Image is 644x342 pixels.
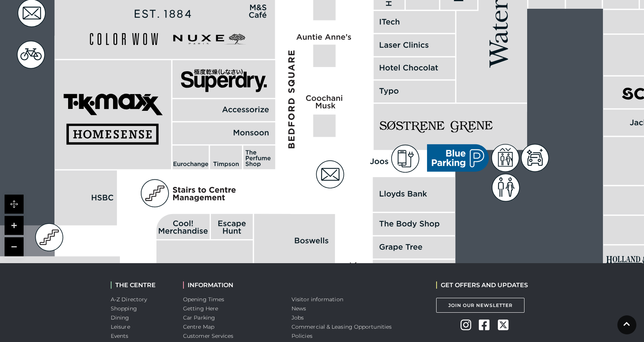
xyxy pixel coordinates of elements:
a: Opening Times [183,296,224,303]
a: Getting Here [183,305,218,312]
a: Dining [111,314,129,321]
a: Leisure [111,323,130,330]
a: Car Parking [183,314,215,321]
h2: GET OFFERS AND UPDATES [436,281,528,289]
a: Join Our Newsletter [436,298,524,313]
h2: THE CENTRE [111,281,172,289]
a: Visitor information [292,296,343,303]
a: Events [111,332,129,339]
a: Centre Map [183,323,214,330]
a: News [292,305,306,312]
a: Shopping [111,305,137,312]
a: Jobs [292,314,304,321]
a: Customer Services [183,332,234,339]
a: Commercial & Leasing Opportunities [292,323,392,330]
a: Policies [292,332,312,339]
a: A-Z Directory [111,296,147,303]
h2: INFORMATION [183,281,280,289]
